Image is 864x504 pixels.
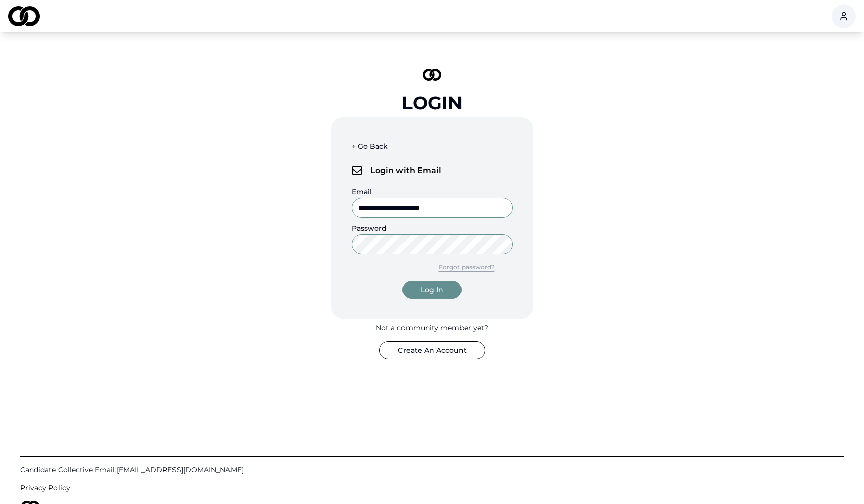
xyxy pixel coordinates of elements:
[421,258,513,276] button: Forgot password?
[352,223,387,233] label: Password
[376,323,488,333] div: Not a community member yet?
[379,341,485,359] button: Create An Account
[8,6,40,26] img: logo
[352,166,362,175] img: logo
[352,159,513,182] div: Login with Email
[402,281,462,299] button: Log In
[352,187,372,196] label: Email
[352,137,388,155] button: ← Go Back
[20,483,844,493] a: Privacy Policy
[421,285,443,295] div: Log In
[117,465,244,474] span: [EMAIL_ADDRESS][DOMAIN_NAME]
[20,465,844,475] a: Candidate Collective Email:[EMAIL_ADDRESS][DOMAIN_NAME]
[423,69,442,81] img: logo
[401,93,463,113] div: Login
